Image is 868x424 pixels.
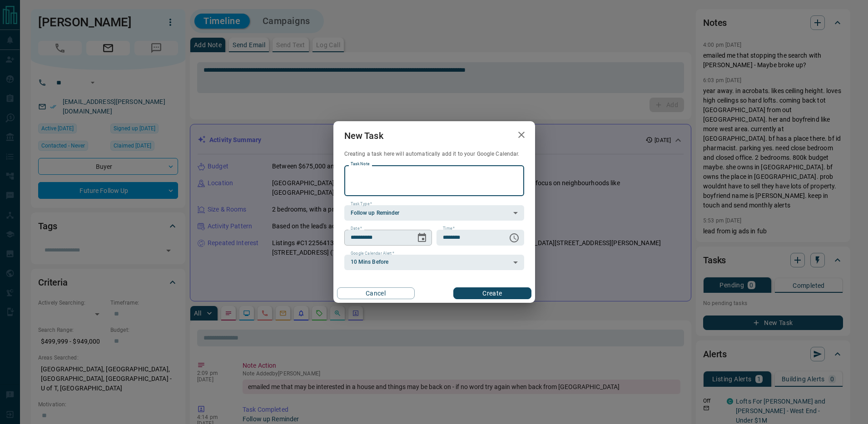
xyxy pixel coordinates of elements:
[333,121,394,150] h2: New Task
[351,161,369,167] label: Task Note
[351,201,372,207] label: Task Type
[344,255,524,270] div: 10 Mins Before
[351,226,362,232] label: Date
[344,205,524,221] div: Follow up Reminder
[344,150,524,158] p: Creating a task here will automatically add it to your Google Calendar.
[351,251,394,256] label: Google Calendar Alert
[505,229,523,247] button: Choose time, selected time is 6:00 AM
[413,229,431,247] button: Choose date, selected date is Aug 14, 2025
[337,287,415,299] button: Cancel
[453,287,531,299] button: Create
[443,226,455,232] label: Time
